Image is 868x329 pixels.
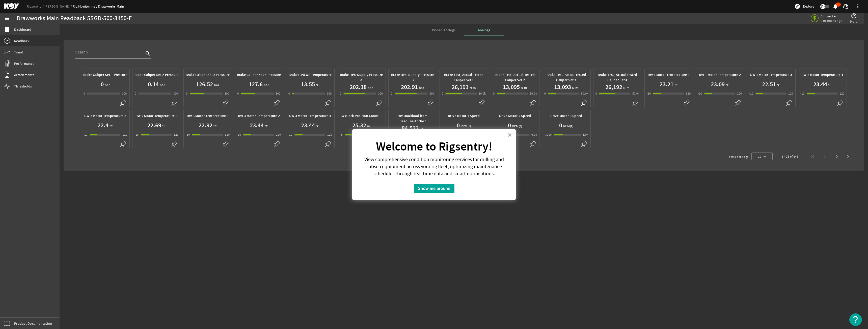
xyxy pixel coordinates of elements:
[632,91,640,96] div: 50.0k
[622,85,630,90] span: N.m
[554,83,571,91] h1: 13,093
[122,91,127,96] div: 300
[104,82,110,87] span: bar
[544,91,546,96] div: 0
[340,91,341,96] div: 0
[849,313,862,326] button: Open Resource Center
[559,121,562,129] h1: 0
[378,91,383,96] div: 300
[98,121,108,129] h1: 22.4
[648,72,690,77] b: DW 1 Motor Temperature 1
[237,72,281,77] b: Brake Caliper Set 4 Pressure
[821,18,843,23] span: 2 minutes ago
[14,61,34,66] span: Performance
[851,13,857,19] mat-icon: help_outline
[122,132,127,137] div: 120
[660,80,673,88] h1: 23.21
[84,91,85,96] div: 0
[14,38,29,43] span: Readback
[187,113,229,118] b: DW 3 Motor Temperature 1
[843,3,849,9] mat-icon: support_agent
[225,91,229,96] div: 300
[134,72,179,77] b: Brake Caliper Set 2 Pressure
[429,91,434,96] div: 300
[276,132,281,137] div: 120
[75,49,144,55] input: Search
[595,91,597,96] div: 0
[821,14,843,18] span: Connected
[301,121,315,129] h1: 23.44
[499,113,531,118] b: Drive Motor 2 Speed
[17,16,132,21] div: Drawworks Main Readback SSGD-500-3450-F
[145,50,151,56] i: search
[264,124,268,129] span: °C
[148,80,159,88] h1: 0.14
[495,72,535,82] b: Brake Test, Actual Tested Caliper Set 2
[340,72,383,82] b: Brake HPU Supply Pressure A
[237,132,241,137] div: -10
[401,83,418,91] h1: 202.91
[391,91,392,96] div: 0
[237,91,239,96] div: 0
[238,113,280,118] b: DW 3 Motor Temperature 2
[391,72,434,82] b: Brake HPU Supply Pressure B
[803,4,814,9] span: Explore
[544,132,552,137] div: -3000
[800,91,805,96] div: -10
[452,83,469,91] h1: 26,191
[698,91,702,96] div: -10
[571,85,578,90] span: N.m
[358,156,510,177] p: View comprehensive condition monitoring services for drilling and subsea equipment across your ri...
[289,113,331,118] b: DW 3 Motor Temperature 3
[581,91,588,96] div: 50.0k
[108,124,113,129] span: °C
[782,154,798,159] div: 1 – 25 of 145
[27,4,44,9] a: Rigsentry
[289,72,332,77] b: Brake HPU Oil Temperature
[288,91,290,96] div: 0
[442,91,443,96] div: 0
[507,131,512,139] button: Close
[250,121,264,129] h1: 23.44
[263,82,269,87] span: bar
[469,85,476,90] span: N.m
[186,91,187,96] div: 0
[161,124,166,129] span: °C
[173,91,178,96] div: 300
[199,121,212,129] h1: 22.92
[14,72,34,77] span: Attachments
[83,132,88,137] div: -10
[84,113,126,118] b: DW 2 Motor Temperature 2
[301,80,315,88] h1: 13.55
[788,91,793,96] div: 120
[503,83,520,91] h1: 13,095
[14,321,52,326] span: Product Documentation
[749,91,753,96] div: -10
[832,3,838,9] mat-icon: notifications
[605,83,622,91] h1: 26,192
[315,82,319,87] span: °C
[174,132,178,137] div: 120
[444,72,483,82] b: Brake Test, Actual Tested Caliper Set 1
[134,132,139,137] div: -10
[186,132,190,137] div: -10
[737,91,742,96] div: 120
[750,72,792,77] b: DW 1 Motor Temperature 3
[414,184,454,193] button: Show me around
[673,82,678,87] span: °C
[4,26,10,33] mat-icon: dashboard
[327,91,332,96] div: 300
[213,82,219,87] span: bar
[376,139,492,155] strong: Welcome to Rigsentry!
[352,121,366,129] h1: 25.32
[562,124,574,129] span: RPM(f)
[511,124,522,129] span: RPM(f)
[827,82,832,87] span: °C
[366,124,370,129] span: m
[327,132,332,137] div: 120
[448,113,480,118] b: Drive Motor 1 Speed
[647,91,651,96] div: -10
[725,82,729,87] span: °C
[367,85,373,90] span: bar
[801,72,843,77] b: DW 2 Motor Temperature 1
